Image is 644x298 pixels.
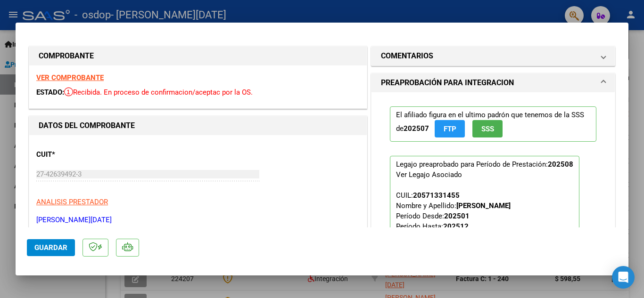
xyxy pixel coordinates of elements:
[481,125,494,133] span: SSS
[381,50,433,62] h1: COMENTARIOS
[36,88,64,97] span: ESTADO:
[390,106,596,142] p: El afiliado figura en el ultimo padrón que tenemos de la SSS de
[612,266,635,289] div: Open Intercom Messenger
[36,73,104,82] a: VER COMPROBANTE
[36,215,360,226] p: [PERSON_NAME][DATE]
[472,120,503,137] button: SSS
[64,88,253,97] span: Recibida. En proceso de confirmacion/aceptac por la OS.
[396,169,462,180] div: Ver Legajo Asociado
[390,156,579,281] p: Legajo preaprobado para Período de Prestación:
[372,73,615,92] mat-expansion-panel-header: PREAPROBACIÓN PARA INTEGRACION
[39,121,135,130] strong: DATOS DEL COMPROBANTE
[404,124,429,133] strong: 202507
[444,212,470,220] strong: 202501
[36,198,108,206] span: ANALISIS PRESTADOR
[443,222,469,231] strong: 202512
[27,239,75,256] button: Guardar
[372,47,615,65] mat-expansion-panel-header: COMENTARIOS
[413,190,460,201] div: 20571331455
[381,77,514,89] h1: PREAPROBACIÓN PARA INTEGRACION
[36,149,133,160] p: CUIT
[396,191,566,251] span: CUIL: Nombre y Apellido: Período Desde: Período Hasta: Admite Dependencia:
[456,201,511,210] strong: [PERSON_NAME]
[548,160,573,169] strong: 202508
[39,51,94,60] strong: COMPROBANTE
[34,243,67,252] span: Guardar
[435,120,465,137] button: FTP
[444,125,456,133] span: FTP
